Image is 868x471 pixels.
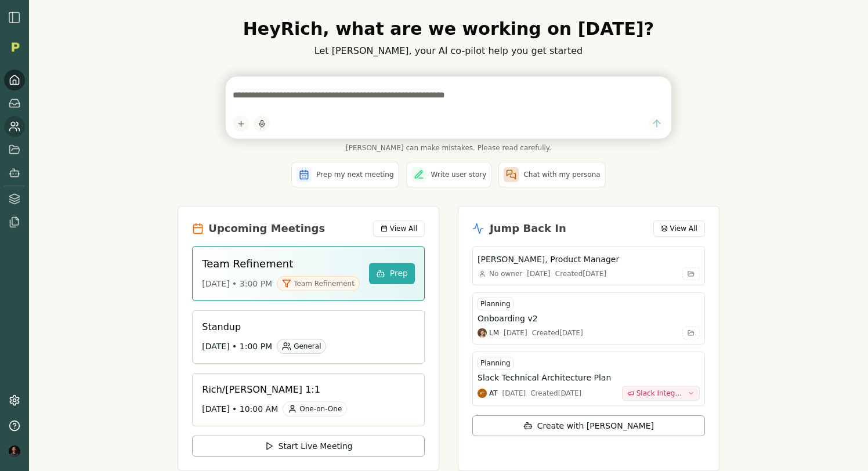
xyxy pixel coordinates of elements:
div: [DATE] • 10:00 AM [202,401,406,416]
a: Team Refinement[DATE] • 3:00 PMTeam RefinementPrep [192,246,425,301]
div: [DATE] • 1:00 PM [202,339,406,354]
span: AT [489,389,498,398]
button: View All [373,220,425,237]
h3: Rich/[PERSON_NAME] 1:1 [202,383,406,397]
button: Onboarding v2 [478,313,700,324]
span: Prep [390,267,408,280]
a: Standup[DATE] • 1:00 PMGeneral [192,310,425,364]
h3: [PERSON_NAME], Product Manager [478,253,619,265]
div: Planning [478,298,513,310]
img: Luke Moderwell [478,328,487,338]
div: Created [DATE] [555,269,606,278]
span: Chat with my persona [523,170,600,179]
div: Team Refinement [277,276,360,291]
h3: Standup [202,320,406,334]
button: Slack Technical Architecture Plan [478,372,700,383]
button: Help [4,415,25,436]
button: Create with [PERSON_NAME] [472,415,705,436]
div: Created [DATE] [532,328,583,338]
span: LM [489,328,499,338]
span: Prep my next meeting [316,170,393,179]
img: Organization logo [6,38,24,56]
div: Planning [478,357,513,369]
button: Start dictation [254,115,270,132]
button: Chat with my persona [498,162,605,187]
h3: Team Refinement [202,256,360,271]
img: sidebar [8,10,21,24]
div: [DATE] • 3:00 PM [202,276,360,291]
span: [PERSON_NAME] can make mistakes. Please read carefully. [226,143,671,153]
a: Rich/[PERSON_NAME] 1:1[DATE] • 10:00 AMOne-on-One [192,373,425,426]
button: View All [653,220,705,237]
span: View All [390,224,417,233]
button: Start Live Meeting [192,436,425,456]
span: View All [670,224,697,233]
h2: Jump Back In [490,220,566,237]
button: Write user story [406,162,492,187]
h2: Upcoming Meetings [208,220,325,237]
button: Add content to chat [233,115,249,132]
img: profile [9,445,20,457]
div: Created [DATE] [530,389,581,398]
div: [DATE] [502,389,526,398]
button: Prep my next meeting [291,162,399,187]
img: Adam Tucker [478,389,487,398]
div: General [277,339,326,354]
p: Let [PERSON_NAME], your AI co-pilot help you get started [178,44,719,58]
span: Create with [PERSON_NAME] [537,420,654,432]
button: Send message [649,116,664,132]
span: Slack Integration for Product Forge [636,389,683,398]
div: One-on-One [283,401,347,416]
span: No owner [489,269,522,278]
div: [DATE] [504,328,527,338]
h1: Hey Rich , what are we working on [DATE]? [178,19,719,39]
h3: Slack Technical Architecture Plan [478,372,611,383]
button: Slack Integration for Product Forge [622,386,700,401]
span: Start Live Meeting [279,440,353,452]
h3: Onboarding v2 [478,313,538,324]
span: Write user story [431,170,487,179]
button: [PERSON_NAME], Product Manager [478,253,700,265]
div: [DATE] [527,269,551,278]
